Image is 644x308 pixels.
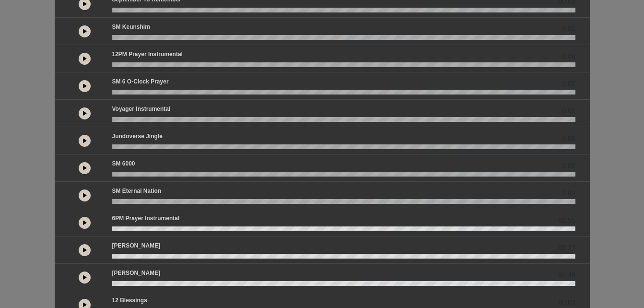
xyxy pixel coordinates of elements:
[112,50,559,59] p: 12PM Prayer Instrumental
[562,188,575,198] span: 0.00
[558,297,575,308] span: 00:00
[558,243,575,253] span: 03:27
[112,159,559,168] p: SM 6000
[562,51,575,61] span: 0.00
[558,270,575,280] span: 02:48
[112,105,559,113] p: Voyager Instrumental
[112,241,555,250] p: [PERSON_NAME]
[112,132,559,141] p: Jundoverse Jingle
[112,77,559,86] p: SM 6 o-clock prayer
[562,79,575,89] span: 0.00
[562,24,575,34] span: 0.00
[112,269,555,277] p: [PERSON_NAME]
[562,133,575,143] span: 0.00
[112,187,559,195] p: SM Eternal Nation
[562,106,575,116] span: 0.00
[112,296,555,305] p: 12 Blessings
[112,23,559,31] p: SM Keunshim
[112,214,555,223] p: 6PM Prayer Instrumental
[558,215,575,225] span: 01:55
[562,161,575,171] span: 0.00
